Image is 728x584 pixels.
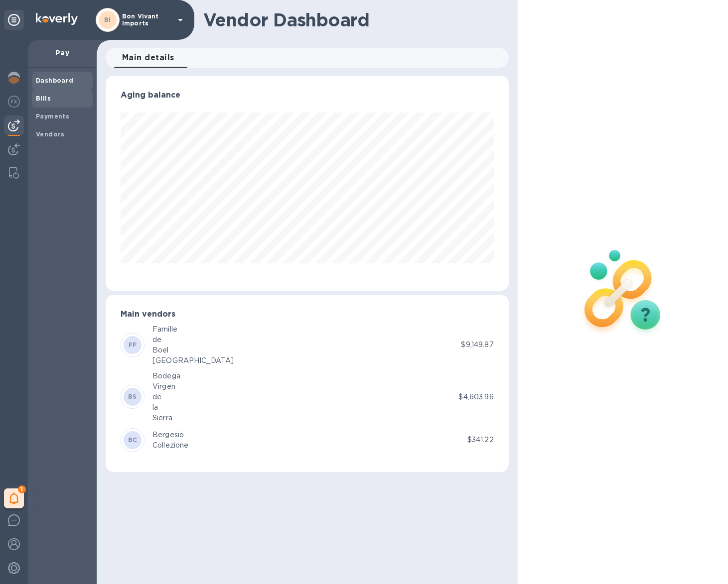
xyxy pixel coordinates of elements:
h3: Main vendors [121,310,494,319]
b: BC [128,436,138,444]
b: BI [104,16,111,23]
div: Collezione [152,440,188,451]
b: Vendors [36,130,65,138]
span: 1 [18,485,26,493]
b: Payments [36,113,69,120]
div: Famille [152,324,234,335]
div: Sierra [152,413,180,423]
div: Bodega [152,371,180,381]
div: de [152,335,234,345]
b: FF [129,341,137,349]
h1: Vendor Dashboard [203,9,502,30]
div: Boel [152,345,234,355]
div: la [152,402,180,413]
img: Logo [36,13,78,25]
b: BS [128,393,137,400]
p: $341.22 [467,435,494,445]
p: $4,603.96 [458,392,493,402]
span: Main details [122,51,174,65]
img: Foreign exchange [8,96,20,108]
div: Bergesio [152,430,188,440]
b: Bills [36,95,51,102]
h3: Aging balance [121,91,494,100]
b: Dashboard [36,77,74,84]
div: Unpin categories [4,10,24,30]
div: [GEOGRAPHIC_DATA] [152,355,234,366]
p: $9,149.87 [461,340,493,350]
div: de [152,392,180,402]
p: Pay [36,48,89,58]
div: Virgen [152,381,180,392]
p: Bon Vivant Imports [122,13,172,27]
